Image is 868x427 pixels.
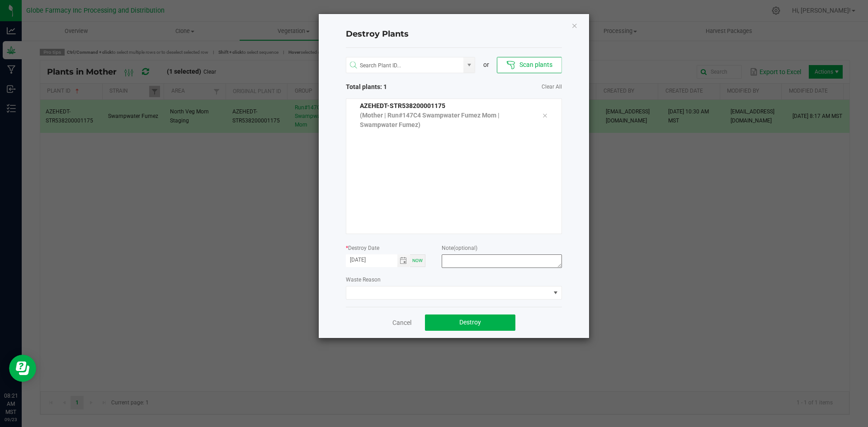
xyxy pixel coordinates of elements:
iframe: Resource center [9,355,36,382]
button: Scan plants [497,57,561,73]
button: Destroy [425,314,515,331]
input: NO DATA FOUND [346,57,464,74]
span: Toggle calendar [397,254,410,267]
a: Cancel [392,318,411,327]
p: (Mother | Run#147C4 Swampwater Fumez Mom | Swampwater Fumez) [360,111,529,130]
div: or [475,60,497,70]
a: Clear All [542,83,562,91]
label: Note [442,244,477,252]
span: (optional) [453,245,477,251]
h4: Destroy Plants [346,28,562,40]
span: Destroy [459,319,481,326]
span: AZEHEDT-STR538200001175 [360,102,445,109]
div: Remove tag [535,110,554,121]
label: Destroy Date [346,244,379,252]
label: Waste Reason [346,276,381,284]
button: Close [571,20,578,31]
span: Total plants: 1 [346,82,454,92]
input: Date [346,254,397,266]
span: Now [412,258,423,263]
